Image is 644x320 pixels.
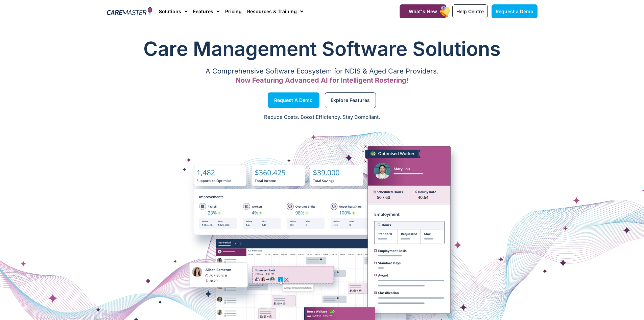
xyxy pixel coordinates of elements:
a: Help Centre [452,4,488,18]
span: Help Centre [456,8,484,14]
span: Request a Demo [274,99,313,102]
p: Reduce Costs. Boost Efficiency. Stay Compliant. [4,113,640,121]
span: What's New [409,8,437,14]
a: Request a Demo [492,4,538,18]
p: A Comprehensive Software Ecosystem for NDIS & Aged Care Providers. [107,69,538,73]
span: Request a Demo [496,8,533,14]
a: Request a Demo [268,92,319,108]
a: What's New [400,4,446,18]
span: Now Featuring Advanced AI for Intelligent Rostering! [236,76,409,84]
a: Explore Features [325,92,376,108]
span: Explore Features [331,99,370,102]
h1: Care Management Software Solutions [107,35,538,62]
img: CareMaster Logo [107,6,152,17]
